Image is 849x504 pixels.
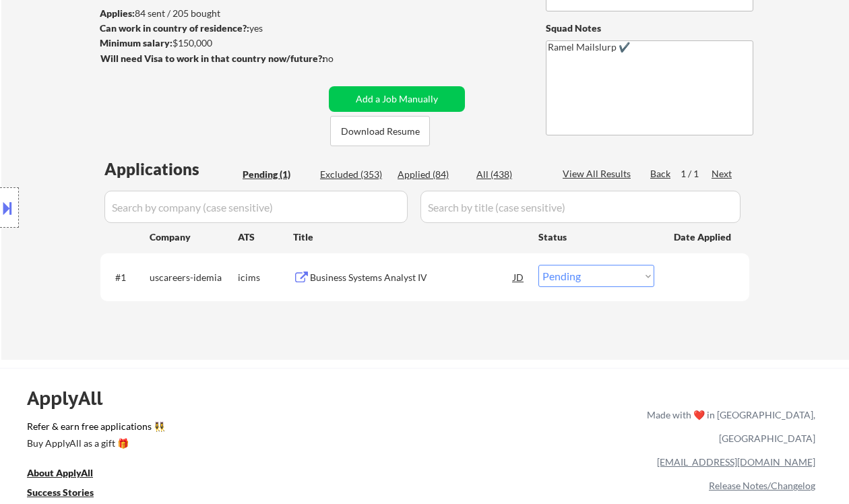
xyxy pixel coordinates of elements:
[27,486,94,498] u: Success Stories
[100,7,135,19] strong: Applies:
[27,466,112,482] a: About ApplyAll
[398,168,465,181] div: Applied (84)
[238,271,293,284] div: icims
[681,167,712,181] div: 1 / 1
[420,191,741,223] input: Search by title (case sensitive)
[293,230,526,244] div: Title
[100,36,324,50] div: $150,000
[27,439,162,448] div: Buy ApplyAll as a gift 🎁
[243,168,310,181] div: Pending (1)
[100,7,324,20] div: 84 sent / 205 bought
[650,167,672,181] div: Back
[27,387,118,410] div: ApplyAll
[329,86,465,112] button: Add a Job Manually
[27,422,365,436] a: Refer & earn free applications 👯‍♀️
[27,485,112,502] a: Success Stories
[674,230,733,244] div: Date Applied
[100,37,172,49] strong: Minimum salary:
[100,22,320,35] div: yes
[712,167,733,181] div: Next
[323,52,361,65] div: no
[320,168,387,181] div: Excluded (353)
[476,168,544,181] div: All (438)
[330,116,430,146] button: Download Resume
[641,403,815,450] div: Made with ❤️ in [GEOGRAPHIC_DATA], [GEOGRAPHIC_DATA]
[546,22,753,35] div: Squad Notes
[100,22,249,34] strong: Can work in country of residence?:
[563,167,635,181] div: View All Results
[238,230,293,244] div: ATS
[657,456,815,468] a: [EMAIL_ADDRESS][DOMAIN_NAME]
[100,53,325,64] strong: Will need Visa to work in that country now/future?:
[709,480,815,491] a: Release Notes/Changelog
[538,224,654,249] div: Status
[27,436,162,453] a: Buy ApplyAll as a gift 🎁
[104,191,408,223] input: Search by company (case sensitive)
[310,271,513,284] div: Business Systems Analyst IV
[27,467,93,478] u: About ApplyAll
[512,265,526,289] div: JD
